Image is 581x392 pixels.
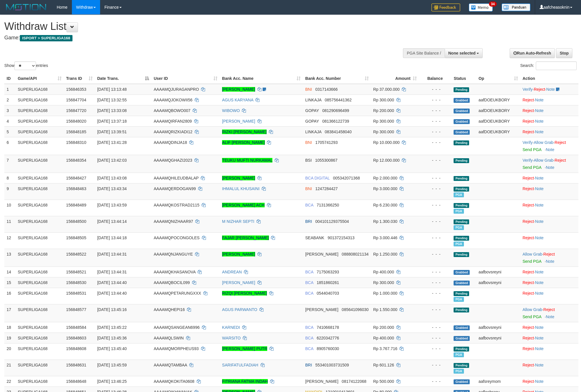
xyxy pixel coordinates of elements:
[520,277,578,288] td: ·
[16,232,64,249] td: SUPERLIGA168
[535,186,544,191] a: Note
[305,186,312,191] span: BNI
[66,270,86,274] span: 156848521
[154,270,195,274] span: AAAAMQKHASANOVA
[421,108,449,113] div: - - -
[523,270,534,274] a: Reject
[523,259,541,264] a: Send PGA
[523,379,534,384] a: Reject
[342,252,368,256] span: Copy 088808021134 to clipboard
[421,290,449,296] div: - - -
[66,280,86,285] span: 156848530
[535,363,544,367] a: Note
[305,119,319,123] span: GOPAY
[4,173,16,183] td: 8
[520,61,577,70] label: Search:
[546,259,555,264] a: Note
[16,105,64,116] td: SUPERLIGA168
[421,97,449,103] div: - - -
[556,48,572,58] a: Stop
[97,280,127,285] span: [DATE] 13:44:40
[476,277,520,288] td: aafbovsreyni
[373,158,400,163] span: Rp 12.000.000
[454,219,469,224] span: Pending
[305,130,321,134] span: LINKAJA
[305,176,330,180] span: BCA DIGITAL
[154,252,193,256] span: AAAAMQNJANGUYE
[222,252,255,256] a: [PERSON_NAME]
[476,73,520,84] th: Op: activate to sort column ascending
[305,252,338,256] span: [PERSON_NAME]
[421,175,449,181] div: - - -
[454,87,469,92] span: Pending
[454,203,469,208] span: Pending
[469,3,493,11] img: Button%20Memo.svg
[523,165,541,170] a: Send PGA
[476,116,520,126] td: aafDOEUKBORY
[421,118,449,124] div: - - -
[97,270,127,274] span: [DATE] 13:44:31
[523,147,541,152] a: Send PGA
[534,87,545,92] a: Reject
[454,158,469,163] span: Pending
[66,186,86,191] span: 156848463
[14,61,36,70] select: Showentries
[66,203,86,207] span: 156848489
[373,130,394,134] span: Rp 300.000
[523,108,534,113] a: Reject
[373,203,397,207] span: Rp 6.230.000
[154,203,199,207] span: AAAAMQKOSTRAD2115
[535,176,544,180] a: Note
[66,140,86,145] span: 156848310
[454,130,470,135] span: Grabbed
[97,203,127,207] span: [DATE] 13:43:59
[421,202,449,208] div: - - -
[66,87,86,92] span: 156846353
[419,73,451,84] th: Balance
[222,219,254,224] a: M NIZHAR SEPTI
[4,155,16,173] td: 7
[454,109,470,113] span: Grabbed
[445,48,483,58] button: None selected
[305,108,319,113] span: GOPAY
[555,158,566,163] a: Reject
[373,270,394,274] span: Rp 400.000
[520,116,578,126] td: ·
[476,94,520,105] td: aafDOEUKBORY
[454,119,470,124] span: Grabbed
[373,252,397,256] span: Rp 1.250.000
[546,87,555,92] a: Note
[371,73,419,84] th: Amount: activate to sort column ascending
[536,61,577,70] input: Search:
[66,219,86,224] span: 156848500
[454,242,464,246] span: Marked by aafsengchandara
[454,209,464,214] span: Marked by aafsoycanthlai
[535,203,544,207] a: Note
[534,140,553,145] a: Allow Grab
[520,183,578,200] td: ·
[97,291,127,296] span: [DATE] 13:44:40
[523,235,534,240] a: Reject
[454,297,464,302] span: Marked by aafsoycanthlai
[16,73,64,84] th: Game/API: activate to sort column ascending
[16,173,64,183] td: SUPERLIGA168
[476,126,520,137] td: aafDOEUKBORY
[421,280,449,285] div: - - -
[64,73,95,84] th: Trans ID: activate to sort column ascending
[523,363,534,367] a: Reject
[523,186,534,191] a: Reject
[305,87,312,92] span: BNI
[97,219,127,224] span: [DATE] 13:44:14
[535,219,544,224] a: Note
[222,346,267,351] a: [PERSON_NAME] PUTR
[315,186,338,191] span: Copy 1247284427 to clipboard
[535,291,544,296] a: Note
[373,186,397,191] span: Rp 3.000.000
[317,270,339,274] span: Copy 7175063293 to clipboard
[454,236,469,241] span: Pending
[66,158,86,163] span: 156848354
[421,157,449,163] div: - - -
[97,186,127,191] span: [DATE] 13:43:34
[454,270,470,275] span: Grabbed
[222,270,242,274] a: ANDREAN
